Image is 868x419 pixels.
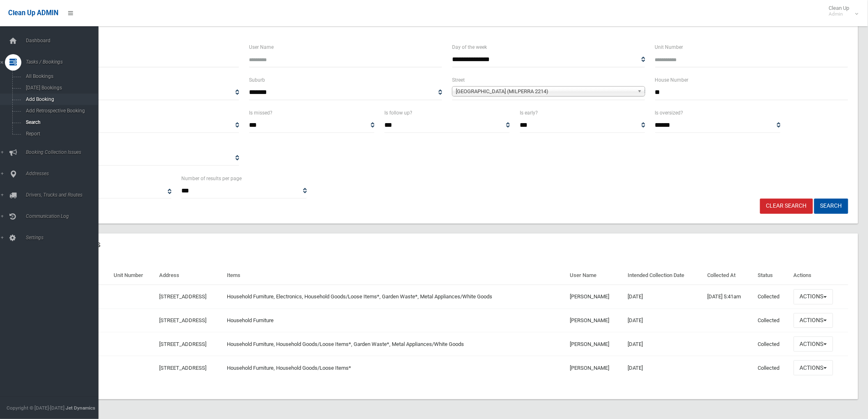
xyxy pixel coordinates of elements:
[825,5,858,17] span: Clean Up
[790,266,848,285] th: Actions
[66,405,95,411] strong: Jet Dynamics
[755,309,790,332] td: Collected
[452,43,487,52] label: Day of the week
[704,285,755,309] td: [DATE] 5:41am
[224,356,567,380] td: Household Furniture, Household Goods/Loose Items*
[566,356,624,380] td: [PERSON_NAME]
[566,285,624,309] td: [PERSON_NAME]
[159,365,206,371] a: [STREET_ADDRESS]
[624,332,704,356] td: [DATE]
[156,266,224,285] th: Address
[23,235,105,240] span: Settings
[23,171,105,176] span: Addresses
[794,289,833,305] button: Actions
[794,360,833,375] button: Actions
[520,108,538,117] label: Is early?
[159,341,206,347] a: [STREET_ADDRESS]
[249,76,265,85] label: Suburb
[624,266,704,285] th: Intended Collection Date
[23,131,98,137] span: Report
[224,332,567,356] td: Household Furniture, Household Goods/Loose Items*, Garden Waste*, Metal Appliances/White Goods
[384,108,412,117] label: Is follow up?
[704,266,755,285] th: Collected At
[755,285,790,309] td: Collected
[224,285,567,309] td: Household Furniture, Electronics, Household Goods/Loose Items*, Garden Waste*, Metal Appliances/W...
[452,76,465,85] label: Street
[624,285,704,309] td: [DATE]
[755,332,790,356] td: Collected
[814,199,848,214] button: Search
[794,337,833,352] button: Actions
[755,356,790,380] td: Collected
[23,73,98,79] span: All Bookings
[224,266,567,285] th: Items
[655,108,683,117] label: Is oversized?
[829,11,850,17] small: Admin
[23,85,98,91] span: [DATE] Bookings
[23,38,105,44] span: Dashboard
[23,59,105,65] span: Tasks / Bookings
[159,317,206,323] a: [STREET_ADDRESS]
[23,192,105,198] span: Drivers, Trucks and Routes
[566,309,624,332] td: [PERSON_NAME]
[566,266,624,285] th: User Name
[760,199,813,214] a: Clear Search
[624,309,704,332] td: [DATE]
[111,266,156,285] th: Unit Number
[23,119,98,125] span: Search
[566,332,624,356] td: [PERSON_NAME]
[249,43,274,52] label: User Name
[7,405,64,411] span: Copyright © [DATE]-[DATE]
[655,76,689,85] label: House Number
[23,96,98,102] span: Add Booking
[624,356,704,380] td: [DATE]
[23,108,98,114] span: Add Retrospective Booking
[23,149,105,155] span: Booking Collection Issues
[794,313,833,328] button: Actions
[456,87,634,96] span: [GEOGRAPHIC_DATA] (MILPERRA 2214)
[8,9,58,17] span: Clean Up ADMIN
[249,108,272,117] label: Is missed?
[23,213,105,219] span: Communication Log
[159,293,206,300] a: [STREET_ADDRESS]
[755,266,790,285] th: Status
[655,43,683,52] label: Unit Number
[224,309,567,332] td: Household Furniture
[181,174,242,183] label: Number of results per page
